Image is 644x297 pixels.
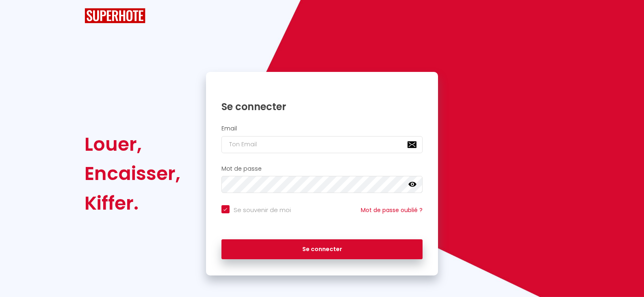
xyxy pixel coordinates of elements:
div: Louer, [85,130,180,159]
button: Se connecter [221,239,423,260]
a: Mot de passe oublié ? [361,206,423,214]
div: Encaisser, [85,159,180,188]
img: SuperHote logo [85,8,145,23]
h2: Mot de passe [221,165,423,172]
h2: Email [221,125,423,132]
div: Kiffer. [85,189,180,218]
h1: Se connecter [221,100,423,113]
input: Ton Email [221,136,423,153]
